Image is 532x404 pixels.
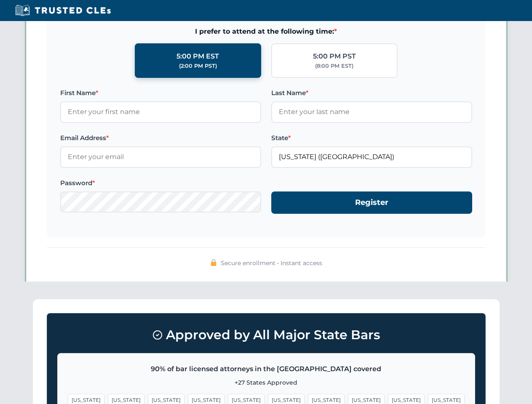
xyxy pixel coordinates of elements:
[60,178,261,188] label: Password
[68,378,465,387] p: +27 States Approved
[221,258,322,268] span: Secure enrollment • Instant access
[271,146,472,167] input: Florida (FL)
[179,62,217,70] div: (2:00 PM PST)
[13,4,113,17] img: Trusted CLEs
[60,133,261,143] label: Email Address
[57,324,475,346] h3: Approved by All Major State Bars
[60,88,261,98] label: First Name
[60,101,261,122] input: Enter your first name
[210,259,217,266] img: 🔒
[271,133,472,143] label: State
[313,51,356,62] div: 5:00 PM PST
[271,88,472,98] label: Last Name
[60,26,472,37] span: I prefer to attend at the following time:
[271,101,472,122] input: Enter your last name
[60,146,261,167] input: Enter your email
[271,191,472,214] button: Register
[315,62,353,70] div: (8:00 PM EST)
[176,51,219,62] div: 5:00 PM EST
[68,364,465,375] p: 90% of bar licensed attorneys in the [GEOGRAPHIC_DATA] covered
